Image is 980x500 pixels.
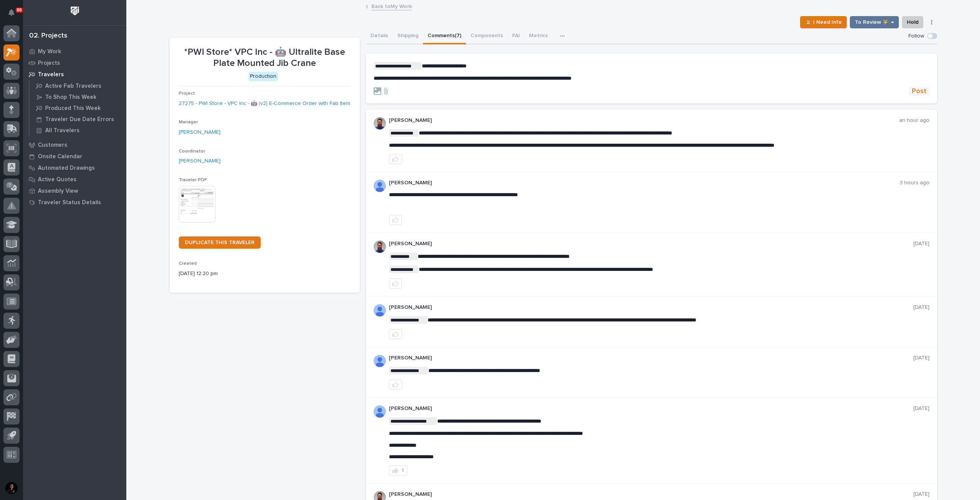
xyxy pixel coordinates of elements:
[374,355,386,367] img: AOh14GjTRfkD1oUMcB0TemJ99d1W6S72D1qI3y53uSh2WIfob9-94IqIlJUlukijh7zEU6q04HSlcabwtpdPkUfvSgFdPLuR9...
[38,48,61,55] p: My Work
[179,47,351,69] p: *PWI Store* VPC Inc - 🤖 Ultralite Base Plate Mounted Jib Crane
[248,72,278,81] div: Production
[389,117,899,124] p: [PERSON_NAME]
[908,33,924,39] p: Follow
[374,180,386,192] img: AOh14GhSlYjeM8O_ot9Zo41P9gQNwj0jkqEy9d647ulX9Q=s96-c
[29,103,126,113] a: Produced This Week
[23,151,126,162] a: Onsite Calendar
[393,28,423,44] button: Shipping
[850,16,899,28] button: To Review 👨‍🏭 →
[179,100,350,108] a: 27275 - PWI Store - VPC Inc - 🤖 (v2) E-Commerce Order with Fab Item
[912,87,926,96] span: Post
[374,117,386,130] img: 6hTokn1ETDGPf9BPokIQ
[389,380,402,390] button: like this post
[38,176,77,183] p: Active Quotes
[3,480,20,496] button: users-avatar
[366,28,393,44] button: Details
[68,4,82,18] img: Workspace Logo
[913,241,929,247] p: [DATE]
[38,60,60,67] p: Projects
[389,355,913,361] p: [PERSON_NAME]
[23,57,126,69] a: Projects
[466,28,508,44] button: Components
[389,241,913,247] p: [PERSON_NAME]
[389,329,402,339] button: like this post
[23,46,126,57] a: My Work
[389,279,402,289] button: like this post
[38,153,82,160] p: Onsite Calendar
[805,18,842,27] span: ⏳ I Need Info
[29,80,126,91] a: Active Fab Travelers
[179,157,220,165] a: [PERSON_NAME]
[389,466,407,475] button: 1
[907,18,918,27] span: Hold
[508,28,524,44] button: FAI
[179,178,207,182] span: Traveler PDF
[389,154,402,164] button: like this post
[800,16,847,28] button: ⏳ I Need Info
[179,236,261,249] a: DUPLICATE THIS TRAVELER
[179,261,197,266] span: Created
[423,28,466,44] button: Comments (7)
[913,405,929,412] p: [DATE]
[179,120,198,125] span: Manager
[38,142,67,149] p: Customers
[10,9,20,21] div: Notifications86
[45,83,101,90] p: Active Fab Travelers
[389,215,402,225] button: like this post
[45,94,96,101] p: To Shop This Week
[38,165,95,172] p: Automated Drawings
[23,174,126,185] a: Active Quotes
[389,405,913,412] p: [PERSON_NAME]
[855,18,894,27] span: To Review 👨‍🏭 →
[185,240,255,245] span: DUPLICATE THIS TRAVELER
[38,188,78,195] p: Assembly View
[179,270,351,278] p: [DATE] 12:20 pm
[23,162,126,174] a: Automated Drawings
[909,87,929,96] button: Post
[524,28,552,44] button: Metrics
[913,304,929,311] p: [DATE]
[29,92,126,102] a: To Shop This Week
[913,355,929,361] p: [DATE]
[179,128,220,136] a: [PERSON_NAME]
[389,304,913,311] p: [PERSON_NAME]
[899,117,929,124] p: an hour ago
[374,304,386,316] img: ALV-UjUW5P6fp_EKJDib9bSu4i9siC2VWaYoJ4wmsxqwS8ugEzqt2jUn7pYeYhA5TGr5A6D3IzuemHUGlvM5rCUNVp4NrpVac...
[38,71,64,78] p: Travelers
[29,125,126,136] a: All Travelers
[23,139,126,151] a: Customers
[45,127,80,134] p: All Travelers
[900,180,929,186] p: 3 hours ago
[23,69,126,80] a: Travelers
[179,149,205,154] span: Coordinator
[902,16,923,28] button: Hold
[374,405,386,418] img: AOh14Gjx62Rlbesu-yIIyH4c_jqdfkUZL5_Os84z4H1p=s96-c
[389,180,900,186] p: [PERSON_NAME]
[45,116,114,123] p: Traveler Due Date Errors
[371,2,412,10] a: Back toMy Work
[23,197,126,208] a: Traveler Status Details
[23,185,126,197] a: Assembly View
[913,491,929,498] p: [DATE]
[179,91,195,96] span: Project
[402,468,404,473] div: 1
[3,5,20,21] button: Notifications
[29,114,126,125] a: Traveler Due Date Errors
[45,105,101,112] p: Produced This Week
[389,491,913,498] p: [PERSON_NAME]
[38,199,101,206] p: Traveler Status Details
[374,241,386,253] img: 6hTokn1ETDGPf9BPokIQ
[29,32,67,40] div: 02. Projects
[17,7,22,13] p: 86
